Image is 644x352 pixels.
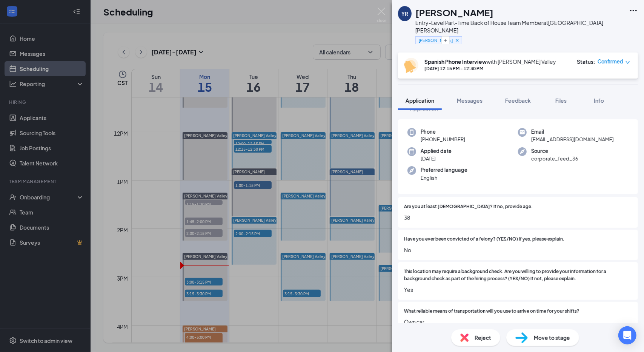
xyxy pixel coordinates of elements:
[421,155,452,162] span: [DATE]
[404,286,632,294] span: Yes
[531,155,578,162] span: corporate_feed_36
[421,128,465,136] span: Phone
[505,97,531,104] span: Feedback
[531,136,614,143] span: [EMAIL_ADDRESS][DOMAIN_NAME]
[404,203,533,210] span: Are you at least [DEMOGRAPHIC_DATA]? If no, provide age.
[421,147,452,155] span: Applied date
[629,6,638,15] svg: Ellipses
[401,10,408,17] div: YR
[421,174,467,182] span: English
[404,308,579,315] span: What reliable means of transportation will you use to arrive on time for your shifts?
[415,19,625,34] div: Entry-Level Part-Time Back of House Team Member at [GEOGRAPHIC_DATA][PERSON_NAME]
[441,36,450,44] button: Plus
[424,65,556,72] div: [DATE] 12:15 PM - 12:30 PM
[531,147,578,155] span: Source
[457,97,483,104] span: Messages
[404,236,564,243] span: Have you ever been convicted of a felony? (YES/NO) If yes, please explain.
[404,246,632,254] span: No
[404,318,632,326] span: Own car
[475,333,491,342] span: Reject
[555,97,567,104] span: Files
[415,6,493,19] h1: [PERSON_NAME]
[594,97,604,104] span: Info
[455,38,460,43] svg: Cross
[598,58,623,65] span: Confirmed
[424,58,487,65] b: Spanish Phone Interview
[421,136,465,143] span: [PHONE_NUMBER]
[421,166,467,174] span: Preferred language
[625,60,630,65] span: down
[406,97,434,104] span: Application
[443,38,448,43] svg: Plus
[404,268,632,283] span: This location may require a background check. Are you willing to provide your information for a b...
[404,213,632,222] span: 38
[531,128,614,136] span: Email
[419,37,453,43] span: [PERSON_NAME]
[424,58,556,65] div: with [PERSON_NAME] Valley
[577,58,595,65] div: Status :
[534,333,570,342] span: Move to stage
[618,326,636,344] div: Open Intercom Messenger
